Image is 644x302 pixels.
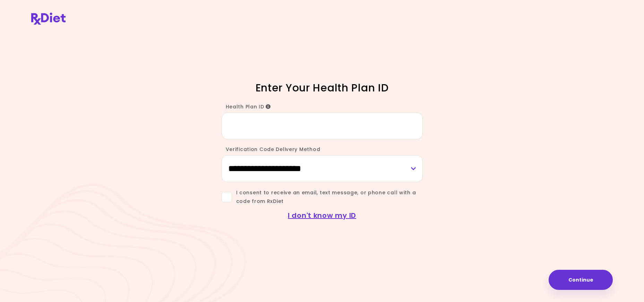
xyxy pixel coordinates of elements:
[288,211,356,220] a: I don't know my ID
[201,81,444,95] h1: Enter Your Health Plan ID
[549,270,613,290] button: Continue
[31,12,66,25] img: RxDiet
[226,103,271,110] span: Health Plan ID
[232,188,423,206] span: I consent to receive an email, text message, or phone call with a code from RxDiet
[266,104,271,109] i: Info
[222,146,320,153] label: Verification Code Delivery Method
